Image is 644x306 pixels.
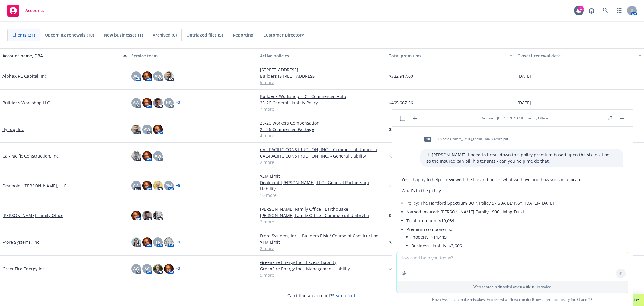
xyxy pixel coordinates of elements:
a: 5 more [260,79,384,86]
a: [PERSON_NAME] Family Office [2,212,63,219]
img: photo [153,264,163,274]
a: 5 more [260,272,384,278]
span: Untriaged files (5) [187,32,223,38]
p: What’s in the policy [402,187,623,194]
span: [DATE] [517,73,531,79]
span: Business Owners_[DATE]_Frisbie Family Office.pdf [437,137,508,141]
span: Nova Assist can make mistakes. Explore what Nova can do: Browse prompt library for and [394,293,630,306]
li: Policy: The Hartford Spectrum BOP, Policy 57 SBA BL1N6Y, [DATE]–[DATE] [406,199,623,207]
span: $495,967.56 [389,99,413,106]
span: AC [133,73,139,79]
div: Total premiums [389,53,506,59]
span: PM [165,183,172,189]
a: 10 more [260,192,384,198]
span: Customer Directory [263,32,304,38]
a: 25-26 Commercial Package [260,126,384,132]
img: photo [131,125,141,134]
a: Search [599,5,611,17]
a: + 2 [176,101,180,105]
img: photo [142,211,152,220]
a: GreenFire Energy Inc - Excess Liability [260,259,384,265]
div: Service team [131,53,255,59]
div: 1 [578,6,584,11]
a: AlphaX RE Capital, Inc [2,73,47,79]
a: + 2 [176,267,180,271]
span: $322,917.00 [389,73,413,79]
span: $1,019,703.00 [389,183,417,189]
span: Archived (0) [153,32,177,38]
a: 25-26 Workers Compensation [260,120,384,126]
li: TRIA: $373 [411,250,623,259]
a: Cal-Pacific Construction, Inc. [2,153,60,159]
li: Property: $14,445 [411,233,623,241]
a: 2 more [260,219,384,225]
span: AW [155,153,161,159]
img: photo [153,181,163,190]
a: [STREET_ADDRESS] [260,67,384,73]
span: CW [133,183,139,189]
a: Builders [STREET_ADDRESS] [260,73,384,79]
span: $99,937.00 [389,265,411,272]
span: AW [155,73,161,79]
a: [PERSON_NAME] Family Office - Earthquake [260,206,384,212]
p: Hi [PERSON_NAME], I need to break down this policy premium based upon the six locations so the In... [426,151,617,164]
span: [DATE] [517,99,531,106]
span: $33,849.00 [389,239,411,245]
span: $219,865.00 [389,153,413,159]
span: AG [133,265,139,272]
a: Builder's Workshop LLC [2,99,50,106]
a: CAL-PACIFIC CONSTRUCTION, INC. - General Liability [260,153,384,159]
a: Search for it [332,293,357,298]
a: 4 more [260,132,384,139]
img: photo [164,237,174,247]
span: pdf [424,137,431,141]
a: GreenFire Energy Inc [2,265,45,272]
span: $397,951.45 [389,126,413,132]
a: [PERSON_NAME] Family Office - Commercial Umbrella [260,212,384,219]
img: photo [164,264,174,274]
a: Builder's Workshop LLC - Commercial Auto [260,93,384,99]
span: TF [155,239,160,245]
img: photo [153,125,163,134]
img: photo [131,211,141,220]
a: Frore Systems, Inc. [2,239,40,245]
button: Active policies [258,48,386,63]
img: photo [142,71,152,81]
img: photo [131,151,141,161]
a: 2 more [260,159,384,165]
button: Service team [129,48,258,63]
a: 2 more [260,245,384,252]
a: CAL-PACIFIC CONSTRUCTION, INC. - Commercial Umbrella [260,146,384,153]
a: + 2 [176,240,180,244]
span: New businesses (1) [104,32,143,38]
span: Upcoming renewals (10) [45,32,94,38]
span: Clients (21) [12,32,35,38]
p: Web search is disabled when a file is uploaded [400,284,624,289]
li: Named Insured: [PERSON_NAME] Family 1996 Living Trust [406,207,623,216]
span: Accounts [25,8,44,13]
a: TR [588,297,593,302]
a: Switch app [613,5,625,17]
li: Business Liability: $3,906 [411,241,623,250]
li: Premium components: [406,225,623,269]
button: Total premiums [386,48,515,63]
a: Dealpoint [PERSON_NAME], LLC [2,183,66,189]
p: Yes—happy to help. I reviewed the file and here’s what we have and how we can allocate. [402,176,623,183]
span: AW [133,99,139,106]
img: photo [142,98,152,108]
a: $2M Limit [260,173,384,179]
img: photo [131,237,141,247]
img: photo [153,211,163,220]
span: HB [166,99,172,106]
span: $170,658.00 [389,212,413,219]
a: + 5 [176,184,180,187]
a: Byltup, Inc [2,126,24,132]
a: 25-26 General Liability Policy [260,99,384,106]
div: : [PERSON_NAME] Family Office [482,116,548,121]
img: photo [153,98,163,108]
span: Reporting [233,32,253,38]
a: BI [576,297,580,302]
li: Total premium: $19,039 [406,216,623,225]
a: Report a Bug [585,5,598,17]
